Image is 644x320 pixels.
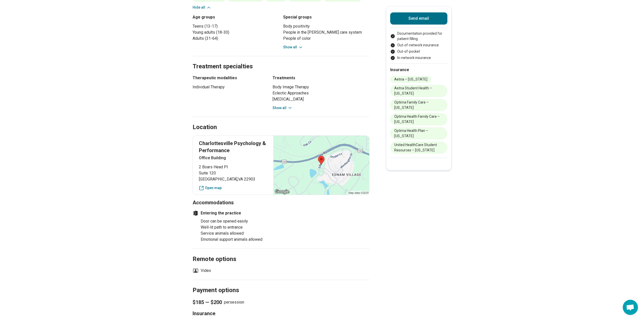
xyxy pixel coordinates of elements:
h3: Insurance [193,310,370,317]
button: Send email [390,12,447,25]
p: Charlottesville Psychology & Performance [199,140,267,154]
li: United HealthCare Student Resources – [US_STATE] [390,142,447,154]
h2: Payment options [193,274,370,295]
a: Open map [199,185,267,191]
span: [GEOGRAPHIC_DATA] , VA 22903 [199,176,267,182]
h2: Insurance [390,67,447,73]
li: Aetna Student Health – [US_STATE] [390,85,447,97]
li: Body positivity [283,23,370,29]
h3: Treatments [273,75,370,81]
li: Optima Family Care – [US_STATE] [390,99,447,111]
li: Video [193,268,211,274]
h2: Remote options [193,243,370,264]
p: per session [193,299,370,306]
li: People in the [PERSON_NAME] care system [283,29,370,35]
li: Teens (13-17) [193,23,279,29]
li: Documentation provided for patient filling [390,31,447,42]
ul: Payment options [390,31,447,61]
button: Show all [283,45,303,50]
li: Emotional support animals allowed [201,236,263,243]
span: Suite 120 [199,170,267,176]
h3: Special groups [283,14,370,20]
h3: Accommodations [193,199,370,206]
span: 2 Boars Head Pl [199,164,267,170]
h4: Entering the practice [193,210,263,216]
h2: Location [193,123,217,132]
p: Office Building [199,155,267,161]
li: [MEDICAL_DATA] [273,96,370,102]
h3: Therapeutic modalities [193,75,263,81]
button: Hide all [193,5,211,10]
span: $185 — $200 [193,299,222,306]
li: People of color [283,35,370,42]
li: Out-of-pocket [390,49,447,54]
li: Eclectic Approaches [273,90,370,96]
div: Open chat [623,300,638,315]
button: Show all [273,105,293,111]
li: Well-lit path to entrance [201,224,263,230]
li: In-network insurance [390,55,447,61]
h3: Age groups [193,14,279,20]
li: Service animals allowed [201,230,263,236]
li: Body Image Therapy [273,84,370,90]
li: Optima Health Plan – [US_STATE] [390,127,447,139]
li: Young adults (18-30) [193,29,279,35]
li: Adults (31-64) [193,35,279,42]
li: Aetna – [US_STATE] [390,76,431,83]
li: Individual Therapy [193,84,263,90]
li: Optima Health Family Care – [US_STATE] [390,113,447,125]
li: Out-of-network insurance [390,43,447,48]
li: Door can be opened easily [201,218,263,224]
h2: Treatment specialties [193,50,370,71]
